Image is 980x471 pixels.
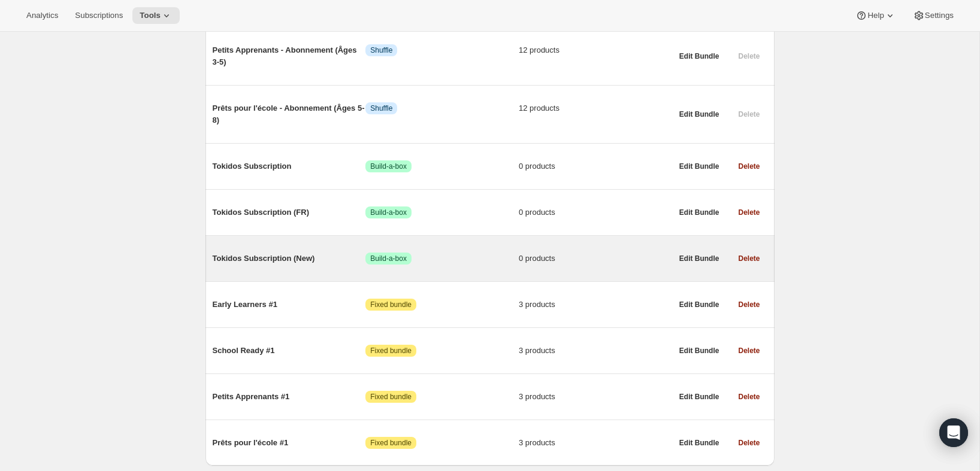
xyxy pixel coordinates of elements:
span: Edit Bundle [679,254,719,263]
span: Delete [738,300,760,309]
span: 0 products [519,253,672,265]
span: 3 products [519,391,672,403]
span: Tokidos Subscription (FR) [213,206,366,218]
span: Edit Bundle [679,438,719,448]
button: Delete [731,250,767,267]
span: Edit Bundle [679,300,719,309]
button: Delete [731,342,767,359]
span: 3 products [519,299,672,311]
span: Shuffle [370,45,392,55]
span: Edit Bundle [679,346,719,355]
button: Edit Bundle [672,296,727,313]
span: 3 products [519,437,672,449]
span: 3 products [519,345,672,357]
button: Edit Bundle [672,388,727,405]
span: Build-a-box [370,254,407,263]
span: Edit Bundle [679,110,719,119]
span: Delete [738,392,760,402]
span: Edit Bundle [679,208,719,217]
button: Help [848,7,903,24]
span: 0 products [519,206,672,218]
button: Edit Bundle [672,48,727,65]
span: Delete [738,162,760,171]
span: Delete [738,438,760,448]
button: Settings [906,7,961,24]
span: Prêts pour l'école - Abonnement (Âges 5-8) [213,102,366,126]
span: Petits Apprenants #1 [213,391,366,403]
span: Tools [140,11,161,20]
span: Help [867,11,884,20]
button: Delete [731,434,767,451]
button: Edit Bundle [672,106,727,123]
span: Petits Apprenants - Abonnement (Âges 3-5) [213,44,366,68]
span: Shuffle [370,104,392,113]
span: Subscriptions [75,11,123,20]
span: Fixed bundle [370,300,412,309]
button: Edit Bundle [672,158,727,175]
button: Subscriptions [68,7,130,24]
span: Fixed bundle [370,346,412,355]
span: Fixed bundle [370,438,412,448]
button: Edit Bundle [672,434,727,451]
span: Settings [925,11,954,20]
span: Analytics [26,11,58,20]
span: 0 products [519,160,672,172]
button: Analytics [19,7,65,24]
span: Tokidos Subscription (New) [213,253,366,265]
span: 12 products [519,102,672,114]
span: Delete [738,208,760,217]
button: Edit Bundle [672,342,727,359]
button: Delete [731,388,767,405]
button: Delete [731,204,767,221]
button: Edit Bundle [672,250,727,267]
span: Build-a-box [370,208,407,217]
span: Fixed bundle [370,392,412,402]
span: Delete [738,254,760,263]
button: Delete [731,158,767,175]
span: Edit Bundle [679,162,719,171]
button: Tools [132,7,180,24]
span: 12 products [519,44,672,56]
span: Build-a-box [370,162,407,171]
div: Open Intercom Messenger [939,418,968,447]
span: Delete [738,346,760,355]
button: Delete [731,296,767,313]
span: School Ready #1 [213,345,366,357]
span: Prêts pour l'école #1 [213,437,366,449]
button: Edit Bundle [672,204,727,221]
span: Early Learners #1 [213,299,366,311]
span: Tokidos Subscription [213,160,366,172]
span: Edit Bundle [679,51,719,61]
span: Edit Bundle [679,392,719,402]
